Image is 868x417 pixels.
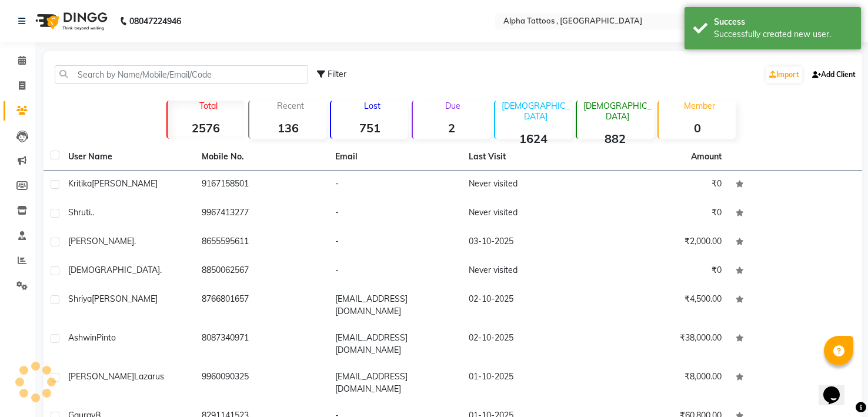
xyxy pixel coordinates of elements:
td: ₹0 [595,171,729,199]
th: User Name [61,144,195,171]
p: Lost [336,101,408,111]
td: 8766801657 [195,286,328,325]
span: [PERSON_NAME] [68,236,134,246]
span: Lazarus [134,371,164,382]
td: ₹4,500.00 [595,286,729,325]
a: Add Client [809,66,859,83]
th: Email [328,144,462,171]
th: Mobile No. [195,144,328,171]
td: ₹0 [595,257,729,286]
td: 8087340971 [195,325,328,363]
span: [PERSON_NAME] [68,371,134,382]
th: Last Visit [462,144,595,171]
p: Due [415,101,490,111]
td: - [328,257,462,286]
span: Filter [328,69,346,79]
p: Recent [254,101,326,111]
span: .. [91,207,94,218]
td: - [328,171,462,199]
td: Never visited [462,257,595,286]
strong: 751 [331,121,408,135]
td: 02-10-2025 [462,325,595,363]
td: - [328,228,462,257]
p: Total [172,101,245,111]
strong: 0 [659,121,736,135]
span: Shruti [68,207,91,218]
td: ₹38,000.00 [595,325,729,363]
td: 9167158501 [195,171,328,199]
td: [EMAIL_ADDRESS][DOMAIN_NAME] [328,363,462,402]
p: Member [663,101,736,111]
td: 02-10-2025 [462,286,595,325]
span: [PERSON_NAME] [92,178,158,189]
td: Never visited [462,171,595,199]
td: 9960090325 [195,363,328,402]
b: 08047224946 [129,5,181,38]
iframe: chat widget [819,370,856,405]
td: [EMAIL_ADDRESS][DOMAIN_NAME] [328,325,462,363]
div: Success [714,16,852,28]
strong: 2576 [168,121,245,135]
th: Amount [684,144,729,170]
p: [DEMOGRAPHIC_DATA] [582,101,654,122]
td: - [328,199,462,228]
td: ₹0 [595,199,729,228]
strong: 136 [249,121,326,135]
span: Ashwin [68,332,96,343]
input: Search by Name/Mobile/Email/Code [55,65,308,84]
span: . [160,265,162,275]
td: 9967413277 [195,199,328,228]
img: logo [30,5,111,38]
div: Successfully created new user. [714,28,852,41]
td: 8850062567 [195,257,328,286]
span: [DEMOGRAPHIC_DATA] [68,265,160,275]
span: Kritika [68,178,92,189]
a: Import [766,66,802,83]
span: [PERSON_NAME] [92,293,158,304]
strong: 882 [577,131,654,146]
td: 03-10-2025 [462,228,595,257]
p: [DEMOGRAPHIC_DATA] [500,101,572,122]
td: ₹8,000.00 [595,363,729,402]
span: Pinto [96,332,116,343]
strong: 1624 [495,131,572,146]
span: Shriya [68,293,92,304]
span: . [134,236,136,246]
td: 01-10-2025 [462,363,595,402]
td: Never visited [462,199,595,228]
td: ₹2,000.00 [595,228,729,257]
td: 8655595611 [195,228,328,257]
strong: 2 [413,121,490,135]
td: [EMAIL_ADDRESS][DOMAIN_NAME] [328,286,462,325]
